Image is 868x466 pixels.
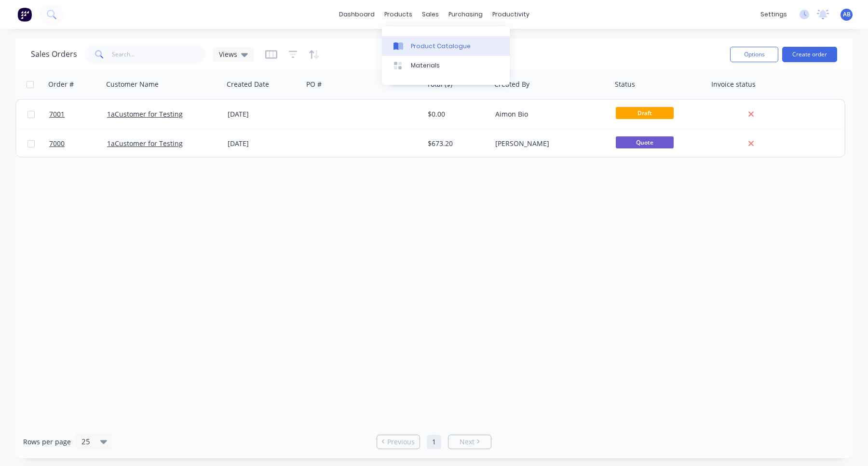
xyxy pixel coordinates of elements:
div: [DATE] [228,139,299,148]
span: AB [843,10,851,19]
a: 7001 [49,100,107,129]
div: productivity [488,7,534,22]
span: Views [219,49,237,59]
span: 7001 [49,109,65,119]
a: Next page [448,437,491,447]
h1: Sales Orders [31,50,77,59]
a: 7000 [49,129,107,158]
a: 1aCustomer for Testing [107,139,183,148]
a: Previous page [377,437,420,447]
ul: Pagination [373,435,495,449]
a: Page 1 is your current page [427,435,441,449]
div: Created By [494,80,529,89]
div: [DATE] [228,109,299,119]
div: Status [615,80,635,89]
button: Create order [782,47,837,62]
a: Materials [382,56,510,75]
div: Customer Name [106,80,159,89]
span: 7000 [49,139,65,148]
a: dashboard [334,7,380,22]
div: sales [417,7,444,22]
button: Options [730,47,778,62]
span: Quote [616,136,674,148]
div: settings [756,7,792,22]
div: Aimon Bio [495,109,602,119]
div: Invoice status [711,80,756,89]
span: Draft [616,107,674,119]
div: $0.00 [428,109,485,119]
div: Product Catalogue [411,42,471,51]
div: [PERSON_NAME] [495,139,602,148]
a: 1aCustomer for Testing [107,109,183,119]
span: Rows per page [23,437,71,447]
img: Factory [17,7,32,22]
div: Created Date [227,80,269,89]
div: Order # [48,80,74,89]
div: Materials [411,61,440,70]
a: Product Catalogue [382,36,510,55]
div: $673.20 [428,139,485,148]
span: Previous [387,437,415,447]
div: purchasing [444,7,488,22]
span: Next [460,437,475,447]
div: products [380,7,417,22]
div: PO # [306,80,322,89]
input: Search... [112,45,206,64]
